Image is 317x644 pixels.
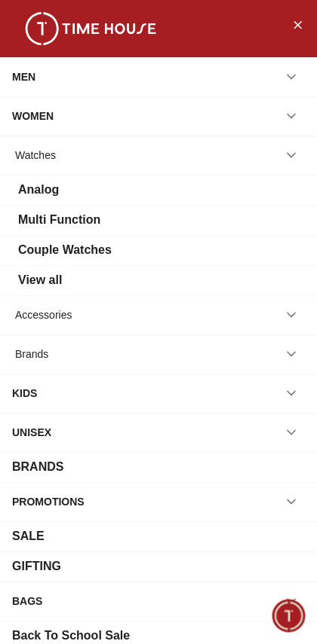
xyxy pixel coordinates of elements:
div: Multi Function [18,211,100,229]
div: MEN [12,63,35,90]
div: Chat Widget [272,600,306,633]
div: Watches [15,142,56,169]
div: WOMEN [12,102,54,130]
div: BRANDS [12,458,63,476]
button: Close Menu [285,12,309,36]
div: KIDS [12,380,37,407]
div: BAGS [12,588,42,615]
div: UNISEX [12,419,51,446]
div: SALE [12,527,45,545]
div: GIFTING [12,557,61,575]
div: PROMOTIONS [12,488,85,515]
div: Accessories [15,301,72,328]
div: Couple Watches [18,241,112,259]
img: ... [15,12,166,45]
div: Analog [18,181,59,199]
div: Brands [15,340,48,368]
div: View all [18,271,62,289]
